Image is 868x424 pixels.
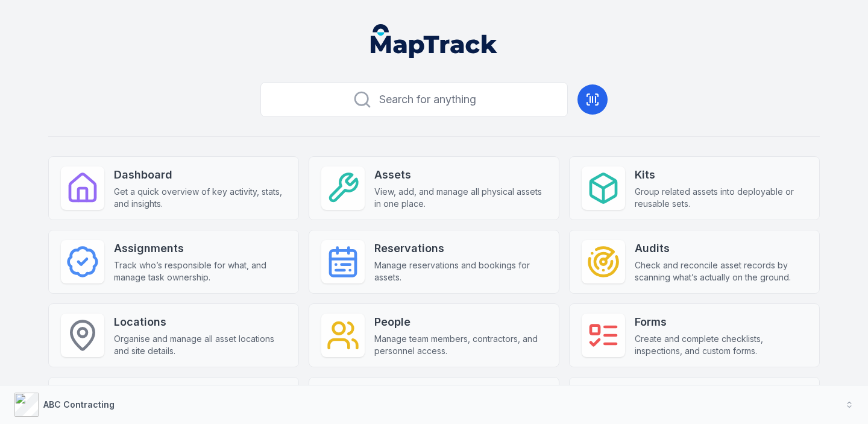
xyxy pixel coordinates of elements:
[114,240,286,257] strong: Assignments
[48,303,299,367] a: LocationsOrganise and manage all asset locations and site details.
[635,166,807,183] strong: Kits
[260,82,568,117] button: Search for anything
[374,186,547,210] span: View, add, and manage all physical assets in one place.
[114,259,286,283] span: Track who’s responsible for what, and manage task ownership.
[635,186,807,210] span: Group related assets into deployable or reusable sets.
[374,314,547,331] strong: People
[114,314,286,331] strong: Locations
[374,333,547,357] span: Manage team members, contractors, and personnel access.
[569,230,820,294] a: AuditsCheck and reconcile asset records by scanning what’s actually on the ground.
[635,333,807,357] span: Create and complete checklists, inspections, and custom forms.
[374,259,547,283] span: Manage reservations and bookings for assets.
[569,303,820,367] a: FormsCreate and complete checklists, inspections, and custom forms.
[114,333,286,357] span: Organise and manage all asset locations and site details.
[114,186,286,210] span: Get a quick overview of key activity, stats, and insights.
[309,303,559,367] a: PeopleManage team members, contractors, and personnel access.
[309,156,559,220] a: AssetsView, add, and manage all physical assets in one place.
[374,166,547,183] strong: Assets
[309,230,559,294] a: ReservationsManage reservations and bookings for assets.
[43,399,115,410] strong: ABC Contracting
[635,314,807,331] strong: Forms
[48,230,299,294] a: AssignmentsTrack who’s responsible for what, and manage task ownership.
[48,156,299,220] a: DashboardGet a quick overview of key activity, stats, and insights.
[635,240,807,257] strong: Audits
[114,166,286,183] strong: Dashboard
[379,91,476,108] span: Search for anything
[351,24,517,58] nav: Global
[569,156,820,220] a: KitsGroup related assets into deployable or reusable sets.
[635,259,807,283] span: Check and reconcile asset records by scanning what’s actually on the ground.
[374,240,547,257] strong: Reservations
